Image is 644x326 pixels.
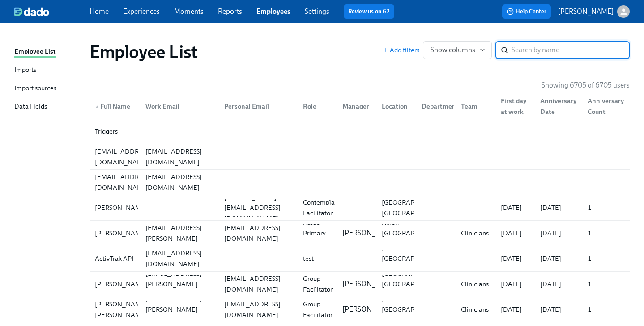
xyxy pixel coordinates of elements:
p: [PERSON_NAME] [342,305,398,314]
div: [GEOGRAPHIC_DATA] [GEOGRAPHIC_DATA] [GEOGRAPHIC_DATA] [378,293,451,326]
div: [EMAIL_ADDRESS][DOMAIN_NAME] [221,299,296,320]
div: Assoc Primary Therapist [299,217,335,249]
button: Add filters [383,46,419,54]
div: Location [378,101,414,112]
div: Role [299,101,335,112]
a: [PERSON_NAME][EMAIL_ADDRESS][PERSON_NAME][DOMAIN_NAME][EMAIL_ADDRESS][DOMAIN_NAME]Group Facilitat... [90,272,630,297]
a: [EMAIL_ADDRESS][DOMAIN_NAME][EMAIL_ADDRESS][DOMAIN_NAME] [90,170,630,195]
button: Help Center [502,4,551,19]
div: [EMAIL_ADDRESS][DOMAIN_NAME][EMAIL_ADDRESS][DOMAIN_NAME] [90,170,630,195]
div: Manager [339,101,375,112]
div: [GEOGRAPHIC_DATA] [GEOGRAPHIC_DATA] [GEOGRAPHIC_DATA] [378,268,451,300]
a: Experiences [123,7,160,16]
a: dado [14,7,90,16]
div: Personal Email [217,97,296,115]
div: [US_STATE] [GEOGRAPHIC_DATA] [GEOGRAPHIC_DATA] [378,242,451,275]
a: Review us on G2 [348,7,390,16]
span: Show columns [431,46,484,54]
div: 1 [584,304,628,315]
div: test [299,253,335,264]
div: Personal Email [221,101,296,112]
div: Location [375,97,414,115]
div: [PERSON_NAME] [91,202,151,213]
div: [DATE] [537,304,580,315]
a: [PERSON_NAME][PERSON_NAME][EMAIL_ADDRESS][PERSON_NAME][DOMAIN_NAME][EMAIL_ADDRESS][DOMAIN_NAME]As... [90,221,630,246]
div: [EMAIL_ADDRESS][DOMAIN_NAME] [142,248,217,269]
div: [DATE] [497,202,533,213]
div: Triggers [90,119,630,144]
div: [PERSON_NAME] [91,279,151,289]
p: [PERSON_NAME] [342,279,398,289]
a: [PERSON_NAME][PERSON_NAME][EMAIL_ADDRESS][DOMAIN_NAME]Contemplative Facilitator[GEOGRAPHIC_DATA],... [90,195,630,221]
div: [EMAIL_ADDRESS][DOMAIN_NAME] [221,273,296,295]
div: Full Name [91,101,138,112]
div: [EMAIL_ADDRESS][DOMAIN_NAME] [142,171,217,193]
div: [EMAIL_ADDRESS][PERSON_NAME][DOMAIN_NAME] [142,268,217,300]
div: Clinicians [457,228,493,238]
a: Triggers [90,119,630,144]
div: Anniversary Count [580,97,628,115]
div: Import sources [14,83,56,94]
div: [DATE] [497,304,533,315]
div: [DATE] [497,279,533,289]
div: Role [296,97,335,115]
div: [DATE] [537,279,580,289]
div: 1 [584,279,628,289]
a: Moments [174,7,204,16]
div: [DATE] [497,253,533,264]
div: [DATE] [497,228,533,238]
div: Akron [GEOGRAPHIC_DATA] [GEOGRAPHIC_DATA] [378,217,451,249]
div: [PERSON_NAME] [PERSON_NAME][EMAIL_ADDRESS][PERSON_NAME][DOMAIN_NAME][EMAIL_ADDRESS][DOMAIN_NAME]G... [90,297,630,322]
div: Employee List [14,46,56,58]
div: First day at work [497,96,533,117]
p: Showing 6705 of 6705 users [542,80,630,90]
div: [DATE] [537,228,580,238]
div: [PERSON_NAME] [PERSON_NAME] [91,299,151,320]
div: [PERSON_NAME][PERSON_NAME][EMAIL_ADDRESS][DOMAIN_NAME]Contemplative Facilitator[GEOGRAPHIC_DATA],... [90,195,630,220]
div: [GEOGRAPHIC_DATA], [GEOGRAPHIC_DATA] [378,197,453,218]
div: Work Email [142,101,217,112]
a: ActivTrak API[EMAIL_ADDRESS][DOMAIN_NAME]test[US_STATE] [GEOGRAPHIC_DATA] [GEOGRAPHIC_DATA][DATE]... [90,246,630,272]
div: 1 [584,202,628,213]
div: First day at work [494,97,533,115]
div: [DATE] [537,253,580,264]
button: Review us on G2 [344,4,394,19]
p: [PERSON_NAME] [342,228,398,238]
div: [EMAIL_ADDRESS][DOMAIN_NAME] [91,171,155,193]
a: Imports [14,65,82,76]
div: Contemplative Facilitator [299,197,349,218]
div: Anniversary Date [533,97,580,115]
div: Clinicians [457,304,493,315]
span: ▲ [95,104,99,109]
a: Settings [305,7,329,16]
div: [PERSON_NAME][EMAIL_ADDRESS][DOMAIN_NAME] [221,192,296,224]
div: Department [418,101,462,112]
div: [PERSON_NAME] [91,228,151,238]
p: [PERSON_NAME] [558,7,614,17]
div: ActivTrak API [91,253,138,264]
div: Group Facilitator [299,273,336,295]
div: Work Email [138,97,217,115]
a: Home [90,7,109,16]
div: ▲Full Name [91,97,138,115]
div: [EMAIL_ADDRESS][DOMAIN_NAME] [142,146,217,167]
button: Show columns [423,41,492,59]
div: 1 [584,253,628,264]
input: Search by name [512,41,630,59]
div: Department [414,97,454,115]
a: Import sources [14,83,82,94]
div: Team [457,101,493,112]
a: [EMAIL_ADDRESS][DOMAIN_NAME][EMAIL_ADDRESS][DOMAIN_NAME] [90,144,630,170]
div: Data Fields [14,101,47,113]
div: [DATE] [537,202,580,213]
a: Employee List [14,46,82,58]
div: Group Facilitator [299,299,336,320]
h1: Employee List [90,41,198,63]
div: Imports [14,65,36,76]
div: Triggers [91,126,138,137]
a: Reports [218,7,242,16]
a: Data Fields [14,101,82,113]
